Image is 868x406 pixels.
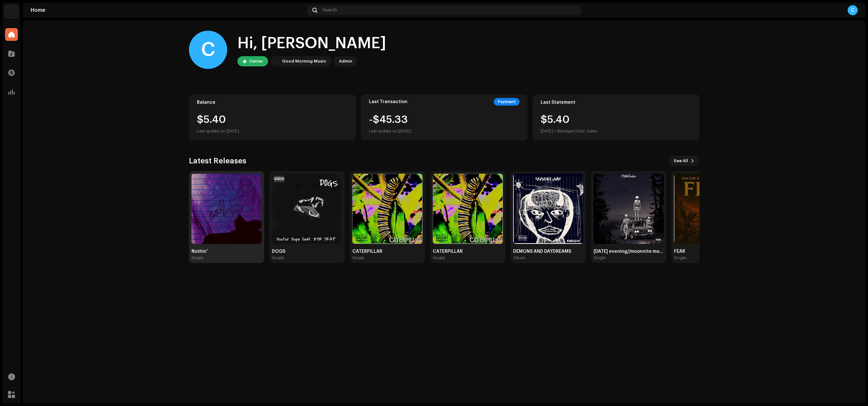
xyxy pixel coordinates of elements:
[339,57,352,65] div: Admin
[369,99,408,104] div: Last Transaction
[197,100,348,105] div: Balance
[189,31,227,69] div: C
[674,154,688,167] span: See All
[848,5,858,15] div: C
[272,249,342,254] div: DOGS
[189,156,246,166] h3: Latest Releases
[237,33,386,54] div: Hi, [PERSON_NAME]
[674,255,686,260] div: Single
[189,94,356,140] re-o-card-value: Balance
[352,249,423,254] div: CATERPILLAR
[513,255,525,260] div: Album
[513,249,583,254] div: DEMONS AND DAYDREAMS
[191,255,204,260] div: Single
[282,57,326,65] div: Good Morning Music
[272,174,342,244] img: 280acd04-7144-4a30-82c7-6f7890fd80fc
[494,98,520,106] div: Payment
[352,174,423,244] img: 91481c8d-ca5c-4bd0-a1a5-2e99546f89f2
[541,127,553,135] div: [DATE]
[272,255,284,260] div: Single
[669,156,700,166] button: See All
[513,174,583,244] img: 440391cc-a674-4a35-a97e-82f05860c876
[541,100,692,105] div: Last Statement
[31,8,305,13] div: Home
[322,8,337,13] span: Search
[369,127,411,135] div: Last update on [DATE]
[674,249,744,254] div: FEAR
[433,255,445,260] div: Single
[594,174,664,244] img: 9ec7fb1d-f69d-4c64-8ad2-039fcb16bc4b
[433,249,503,254] div: CATERPILLAR
[249,57,263,65] div: Owner
[674,174,744,244] img: ca022f8e-d0ef-41a2-8210-5592441334a2
[433,174,503,244] img: 5466fe11-9bd0-46bc-ab23-550db484f21c
[594,255,606,260] div: Single
[5,5,18,18] img: 4d355f5d-9311-46a2-b30d-525bdb8252bf
[533,94,700,140] re-o-card-value: Last Statement
[272,57,280,65] img: 4d355f5d-9311-46a2-b30d-525bdb8252bf
[352,255,364,260] div: Single
[557,127,597,135] div: Managed Distr. Sales
[191,174,262,244] img: e2d5be75-02e2-4d13-a553-a87e820689ac
[191,249,262,254] div: Nothin'
[594,249,664,254] div: [DATE] evening//moonnite morning
[197,127,348,135] div: Last update on [DATE]
[554,127,556,135] div: •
